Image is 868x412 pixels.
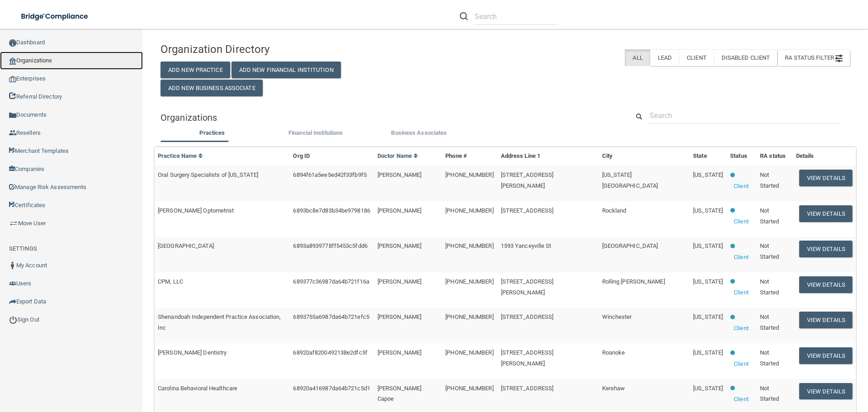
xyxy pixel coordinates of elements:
[799,383,853,400] button: View Details
[799,205,853,222] button: View Details
[501,385,554,392] span: [STREET_ADDRESS]
[368,128,471,141] li: Business Associate
[372,128,467,138] label: Business Associates
[602,242,658,249] span: [GEOGRAPHIC_DATA]
[712,348,857,384] iframe: Drift Widget Chat Controller
[689,147,726,166] th: State
[501,207,554,214] span: [STREET_ADDRESS]
[377,152,418,159] a: Doctor Name
[760,278,779,296] span: Not Started
[442,147,497,166] th: Phone #
[160,43,381,55] h4: Organization Directory
[760,207,779,225] span: Not Started
[377,313,421,320] span: [PERSON_NAME]
[264,128,368,141] li: Financial Institutions
[475,8,557,25] input: Search
[799,312,853,328] button: View Details
[9,316,17,324] img: ic_power_dark.7ecde6b1.png
[650,49,679,66] label: Lead
[288,129,343,136] span: Financial Institutions
[158,207,234,214] span: [PERSON_NAME] Optometrist
[799,241,853,257] button: View Details
[158,152,203,159] a: Practice Name
[602,385,625,392] span: Kershaw
[693,278,723,285] span: [US_STATE]
[693,207,723,214] span: [US_STATE]
[9,39,16,47] img: ic_dashboard_dark.d01f4a41.png
[734,181,749,192] p: Client
[377,207,421,214] span: [PERSON_NAME]
[734,394,749,405] p: Client
[445,207,493,214] span: [PHONE_NUMBER]
[714,49,778,66] label: Disabled Client
[602,313,632,320] span: Winchester
[602,278,665,285] span: Rolling [PERSON_NAME]
[9,76,16,82] img: enterprise.0d942306.png
[391,129,447,136] span: Business Associates
[293,171,366,178] span: 6894f61a5ee5ed42f33fb9f5
[293,313,369,320] span: 6893755a6987da64b721efc5
[760,313,779,331] span: Not Started
[377,278,421,285] span: [PERSON_NAME]
[289,147,373,166] th: Org ID
[293,278,369,285] span: 689377c36987da64b721f16a
[158,242,214,249] span: [GEOGRAPHIC_DATA]
[785,54,843,61] span: RA Status Filter
[497,147,599,166] th: Address Line 1
[9,298,16,305] img: icon-export.b9366987.png
[445,278,493,285] span: [PHONE_NUMBER]
[158,313,281,331] span: Shenandoah Independent Practice Association, Inc
[199,129,225,136] span: Practices
[799,276,853,293] button: View Details
[693,242,723,249] span: [US_STATE]
[602,171,658,189] span: [US_STATE][GEOGRAPHIC_DATA]
[650,107,839,124] input: Search
[734,287,749,298] p: Client
[693,171,723,178] span: [US_STATE]
[158,278,183,285] span: CPM, LLC
[9,129,16,137] img: ic_reseller.de258add.png
[445,313,493,320] span: [PHONE_NUMBER]
[599,147,690,166] th: City
[9,243,37,254] label: SETTINGS
[9,219,18,228] img: briefcase.64adab9b.png
[445,242,493,249] span: [PHONE_NUMBER]
[726,147,756,166] th: Status
[14,7,97,26] img: bridge_compliance_login_screen.278c3ca4.svg
[377,171,421,178] span: [PERSON_NAME]
[160,80,263,96] button: Add New Business Associate
[9,57,16,65] img: organization-icon.f8decf85.png
[9,262,16,269] img: ic_user_dark.df1a06c3.png
[445,171,493,178] span: [PHONE_NUMBER]
[460,12,468,20] img: ic-search.3b580494.png
[734,216,749,227] p: Client
[501,313,554,320] span: [STREET_ADDRESS]
[693,313,723,320] span: [US_STATE]
[160,113,616,123] h5: Organizations
[293,349,367,356] span: 68920af8200492138e2dfc5f
[793,147,856,166] th: Details
[501,242,552,249] span: 1593 Yanceyville St
[760,385,779,403] span: Not Started
[734,323,749,334] p: Client
[799,170,853,186] button: View Details
[756,147,793,166] th: RA status
[158,349,226,356] span: [PERSON_NAME] Dentistry
[9,280,16,287] img: icon-users.e205127d.png
[625,49,650,66] label: All
[602,207,627,214] span: Rockland
[693,385,723,392] span: [US_STATE]
[158,171,258,178] span: Oral Surgery Specialists of [US_STATE]
[760,171,779,189] span: Not Started
[160,128,264,141] li: Practices
[377,242,421,249] span: [PERSON_NAME]
[501,349,554,367] span: [STREET_ADDRESS][PERSON_NAME]
[293,242,367,249] span: 6893a8939778ff5453c5fdd6
[693,349,723,356] span: [US_STATE]
[377,385,421,403] span: [PERSON_NAME] Capoe
[158,385,237,392] span: Carolina Behavioral Healthcare
[160,62,230,78] button: Add New Practice
[835,55,843,62] img: icon-filter@2x.21656d0b.png
[445,385,493,392] span: [PHONE_NUMBER]
[269,128,363,138] label: Financial Institutions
